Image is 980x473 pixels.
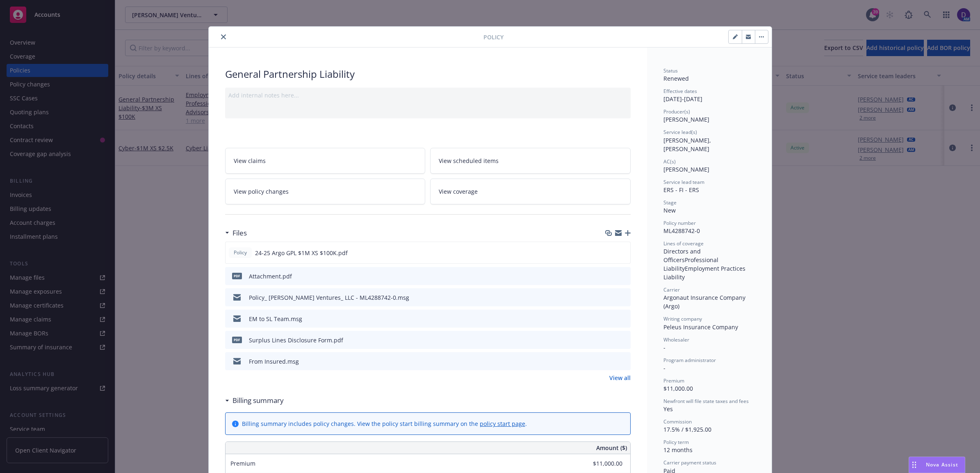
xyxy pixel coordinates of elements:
span: Directors and Officers [663,247,702,264]
span: Yes [663,405,673,413]
input: 0.00 [574,457,627,470]
button: preview file [620,293,627,302]
h3: Files [232,228,247,238]
span: Carrier payment status [663,459,716,466]
span: ML4288742-0 [663,227,700,235]
span: View claims [234,156,266,165]
button: download file [607,272,613,281]
span: Employment Practices Liability [663,265,747,281]
span: Policy [232,249,248,256]
span: ERS - FI - ERS [663,186,699,194]
span: Newfront will file state taxes and fees [663,398,749,405]
span: Argonaut Insurance Company (Argo) [663,294,747,310]
span: 12 months [663,446,693,454]
span: Policy [483,33,504,41]
div: Policy_ [PERSON_NAME] Ventures_ LLC - ML4288742-0.msg [249,293,409,302]
div: Add internal notes here... [228,91,627,100]
span: 24-25 Argo GPL $1M XS $100K.pdf [255,249,348,257]
span: Peleus Insurance Company [663,323,738,331]
span: [PERSON_NAME], [PERSON_NAME] [663,136,713,153]
button: download file [607,293,613,302]
span: View coverage [439,187,478,196]
span: $11,000.00 [663,385,693,392]
span: Wholesaler [663,336,689,343]
a: View claims [225,148,426,174]
span: Service lead(s) [663,129,697,136]
span: View scheduled items [439,156,499,165]
span: AC(s) [663,158,676,165]
span: Premium [230,459,255,467]
button: download file [607,357,613,366]
span: - [663,344,665,351]
div: Files [225,228,247,238]
button: preview file [620,336,627,344]
span: Producer(s) [663,108,690,115]
button: preview file [620,315,627,323]
span: Amount ($) [596,444,627,452]
span: Professional Liability [663,256,720,272]
div: EM to SL Team.msg [249,315,302,323]
a: View all [609,373,631,382]
span: pdf [232,337,242,343]
span: Status [663,67,678,74]
button: preview file [620,249,627,257]
button: download file [607,336,613,344]
a: View policy changes [225,179,426,204]
span: [PERSON_NAME] [663,165,709,173]
span: Effective dates [663,88,697,95]
button: download file [606,249,613,257]
span: - [663,364,665,372]
span: Premium [663,377,684,384]
span: Nova Assist [926,461,958,468]
button: preview file [620,357,627,366]
span: 17.5% / $1,925.00 [663,425,711,433]
div: General Partnership Liability [225,67,631,81]
a: View scheduled items [430,148,631,174]
span: New [663,206,676,214]
h3: Billing summary [232,395,284,406]
span: Commission [663,418,692,425]
span: Renewed [663,75,689,82]
span: [PERSON_NAME] [663,115,709,123]
a: policy start page [480,420,525,428]
button: preview file [620,272,627,281]
span: Service lead team [663,179,704,186]
span: Lines of coverage [663,240,704,247]
button: download file [607,315,613,323]
span: Carrier [663,286,680,293]
div: Billing summary [225,395,284,406]
button: Nova Assist [909,457,965,473]
span: View policy changes [234,187,289,196]
span: Stage [663,199,677,206]
div: Attachment.pdf [249,272,292,281]
div: Billing summary includes policy changes. View the policy start billing summary on the . [242,419,527,428]
button: close [219,32,228,42]
div: From Insured.msg [249,357,299,366]
span: Policy number [663,220,696,226]
span: Writing company [663,315,702,322]
div: Surplus Lines Disclosure Form.pdf [249,336,343,344]
a: View coverage [430,179,631,204]
div: Drag to move [909,457,919,473]
span: Policy term [663,439,689,446]
div: [DATE] - [DATE] [663,88,755,103]
span: pdf [232,273,242,279]
span: Program administrator [663,357,716,364]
